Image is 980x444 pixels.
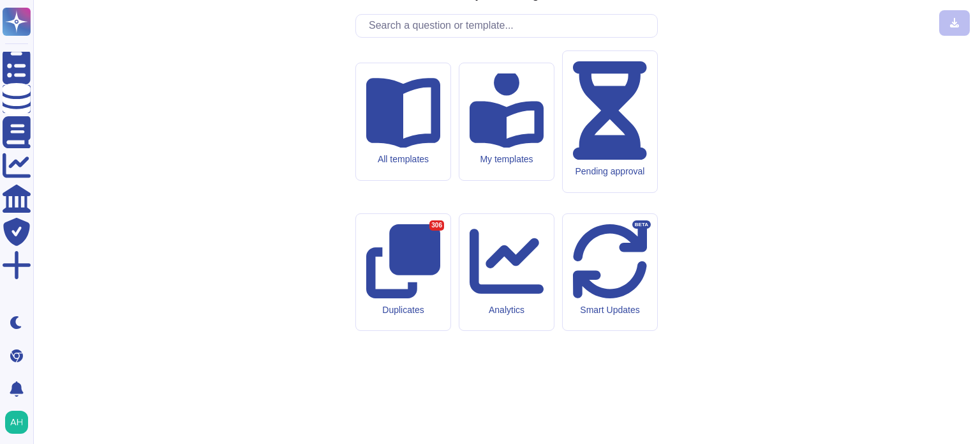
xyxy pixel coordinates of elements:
[362,15,657,37] input: Search a question or template...
[3,408,37,436] button: user
[366,305,440,316] div: Duplicates
[470,154,544,165] div: My templates
[573,305,647,316] div: Smart Updates
[5,411,28,434] img: user
[470,305,544,316] div: Analytics
[429,220,444,231] div: 306
[573,166,647,177] div: Pending approval
[366,154,440,165] div: All templates
[632,220,651,229] div: BETA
